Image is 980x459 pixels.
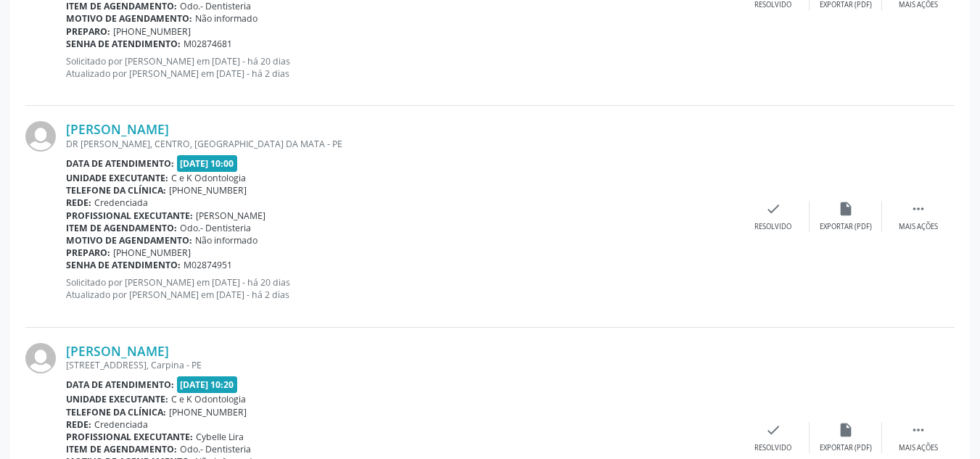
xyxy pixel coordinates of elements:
[195,234,258,247] span: Não informado
[184,38,232,50] span: M02874681
[66,259,181,271] b: Senha de atendimento:
[66,418,91,431] b: Rede:
[66,25,110,38] b: Preparo:
[196,210,265,222] span: [PERSON_NAME]
[910,201,926,217] i: 
[66,222,177,234] b: Item de agendamento:
[180,222,251,234] span: Odo.- Dentisteria
[910,422,926,438] i: 
[66,443,177,455] b: Item de agendamento:
[113,25,191,38] span: [PHONE_NUMBER]
[94,418,148,431] span: Credenciada
[765,201,781,217] i: check
[66,38,181,50] b: Senha de atendimento:
[66,184,166,197] b: Telefone da clínica:
[25,343,56,373] img: img
[169,406,247,418] span: [PHONE_NUMBER]
[66,55,737,80] p: Solicitado por [PERSON_NAME] em [DATE] - há 20 dias Atualizado por [PERSON_NAME] em [DATE] - há 2...
[66,406,166,418] b: Telefone da clínica:
[838,422,854,438] i: insert_drive_file
[171,172,246,184] span: C e K Odontologia
[66,359,737,371] div: [STREET_ADDRESS], Carpina - PE
[820,222,872,232] div: Exportar (PDF)
[66,234,192,247] b: Motivo de agendamento:
[196,431,244,443] span: Cybelle Lira
[180,443,251,455] span: Odo.- Dentisteria
[195,12,258,25] span: Não informado
[66,138,737,150] div: DR [PERSON_NAME], CENTRO, [GEOGRAPHIC_DATA] DA MATA - PE
[177,155,238,172] span: [DATE] 10:00
[184,259,232,271] span: M02874951
[66,157,174,170] b: Data de atendimento:
[66,210,193,222] b: Profissional executante:
[66,12,192,25] b: Motivo de agendamento:
[171,393,246,405] span: C e K Odontologia
[754,443,791,453] div: Resolvido
[94,197,148,209] span: Credenciada
[820,443,872,453] div: Exportar (PDF)
[66,172,168,184] b: Unidade executante:
[66,393,168,405] b: Unidade executante:
[177,376,238,393] span: [DATE] 10:20
[765,422,781,438] i: check
[838,201,854,217] i: insert_drive_file
[169,184,247,197] span: [PHONE_NUMBER]
[25,121,56,152] img: img
[66,343,169,359] a: [PERSON_NAME]
[66,247,110,259] b: Preparo:
[66,379,174,391] b: Data de atendimento:
[66,197,91,209] b: Rede:
[113,247,191,259] span: [PHONE_NUMBER]
[66,431,193,443] b: Profissional executante:
[899,443,938,453] div: Mais ações
[754,222,791,232] div: Resolvido
[899,222,938,232] div: Mais ações
[66,121,169,137] a: [PERSON_NAME]
[66,276,737,301] p: Solicitado por [PERSON_NAME] em [DATE] - há 20 dias Atualizado por [PERSON_NAME] em [DATE] - há 2...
